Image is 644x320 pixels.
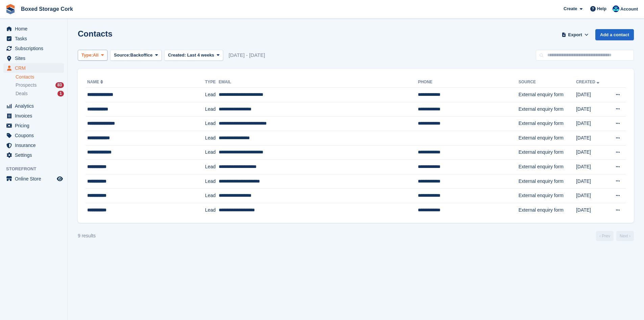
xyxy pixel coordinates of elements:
[3,24,64,34] a: menu
[205,160,219,174] td: Lead
[57,91,64,97] div: 1
[568,31,582,38] span: Export
[78,29,113,38] h1: Contacts
[78,50,108,61] button: Type: All
[576,116,607,131] td: [DATE]
[3,121,64,130] a: menu
[595,231,635,241] nav: Page
[620,6,638,13] span: Account
[576,102,607,116] td: [DATE]
[6,166,67,172] span: Storefront
[219,77,418,88] th: Email
[205,203,219,217] td: Lead
[15,121,55,130] span: Pricing
[78,232,96,239] div: 9 results
[519,131,576,145] td: External enquiry form
[16,74,64,80] a: Contacts
[560,29,590,40] button: Export
[3,101,64,111] a: menu
[16,82,37,88] span: Prospects
[3,150,64,160] a: menu
[205,174,219,189] td: Lead
[576,131,607,145] td: [DATE]
[3,44,64,53] a: menu
[519,145,576,160] td: External enquiry form
[576,145,607,160] td: [DATE]
[205,189,219,203] td: Lead
[597,5,606,12] span: Help
[519,174,576,189] td: External enquiry form
[205,116,219,131] td: Lead
[15,54,55,63] span: Sites
[15,150,55,160] span: Settings
[81,52,93,59] span: Type:
[15,131,55,140] span: Coupons
[229,51,265,59] span: [DATE] - [DATE]
[15,101,55,111] span: Analytics
[519,160,576,174] td: External enquiry form
[576,160,607,174] td: [DATE]
[15,174,55,184] span: Online Store
[56,175,64,183] a: Preview store
[93,52,99,59] span: All
[205,77,219,88] th: Type
[15,111,55,121] span: Invoices
[596,231,614,241] a: Previous
[110,50,162,61] button: Source: Backoffice
[3,111,64,121] a: menu
[519,189,576,203] td: External enquiry form
[5,4,16,14] img: stora-icon-8386f47178a22dfd0bd8f6a31ec36ba5ce8667c1dd55bd0f319d3a0aa187defe.svg
[576,189,607,203] td: [DATE]
[205,131,219,145] td: Lead
[114,52,130,59] span: Source:
[3,54,64,63] a: menu
[519,203,576,217] td: External enquiry form
[418,77,518,88] th: Phone
[16,90,64,97] a: Deals 1
[16,82,64,89] a: Prospects 83
[168,52,186,58] span: Created:
[613,5,619,12] img: Vincent
[15,34,55,43] span: Tasks
[3,141,64,150] a: menu
[15,24,55,34] span: Home
[87,80,104,84] a: Name
[3,174,64,184] a: menu
[15,44,55,53] span: Subscriptions
[130,52,153,59] span: Backoffice
[616,231,634,241] a: Next
[205,102,219,116] td: Lead
[564,5,577,12] span: Create
[3,131,64,140] a: menu
[576,88,607,102] td: [DATE]
[187,52,214,58] span: Last 4 weeks
[164,50,223,61] button: Created: Last 4 weeks
[16,90,28,97] span: Deals
[205,145,219,160] td: Lead
[519,116,576,131] td: External enquiry form
[3,63,64,73] a: menu
[205,88,219,102] td: Lead
[15,141,55,150] span: Insurance
[519,77,576,88] th: Source
[576,203,607,217] td: [DATE]
[18,3,76,15] a: Boxed Storage Cork
[55,82,64,88] div: 83
[576,174,607,189] td: [DATE]
[519,88,576,102] td: External enquiry form
[576,80,601,84] a: Created
[519,102,576,116] td: External enquiry form
[15,63,55,73] span: CRM
[3,34,64,43] a: menu
[595,29,634,40] a: Add a contact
